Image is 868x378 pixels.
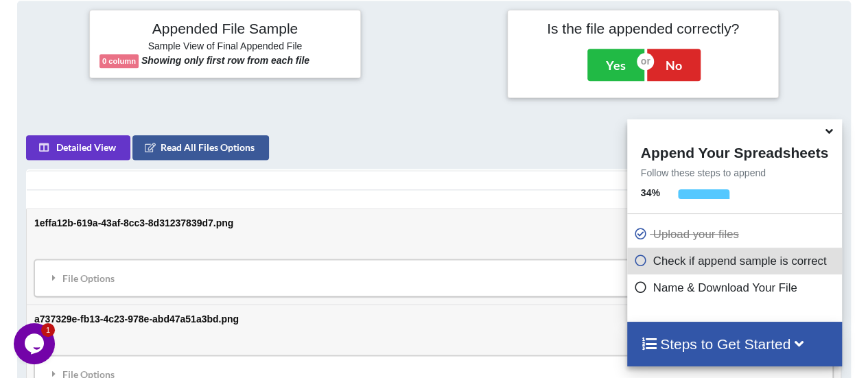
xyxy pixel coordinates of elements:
b: Showing only first row from each file [141,55,309,66]
b: 0 column [102,57,136,65]
h4: Is the file appended correctly? [517,20,769,37]
p: Upload your files [634,226,838,243]
iframe: chat widget [14,323,58,364]
p: Check if append sample is correct [634,252,838,270]
b: 34 % [641,187,660,198]
h6: Sample View of Final Appended File [99,40,351,54]
button: No [647,49,701,80]
div: File Options [38,263,829,292]
h4: Steps to Get Started [641,335,828,353]
button: Read All Files Options [132,135,269,160]
h4: Appended File Sample [99,20,351,39]
h4: Append Your Spreadsheets [627,141,842,161]
button: Yes [587,49,644,80]
button: Detailed View [26,135,130,160]
p: Follow these steps to append [627,166,842,180]
td: 1effa12b-619a-43af-8cc3-8d31237839d7.png [27,209,841,304]
p: Name & Download Your File [634,279,838,296]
